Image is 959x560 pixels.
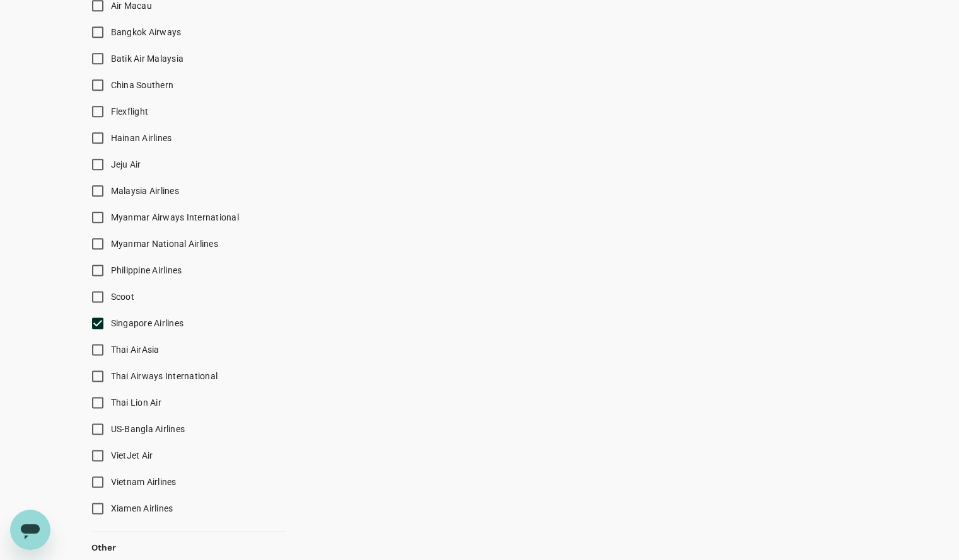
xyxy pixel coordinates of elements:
[111,371,218,381] span: Thai Airways International
[111,80,174,90] span: China Southern
[111,54,184,64] span: Batik Air Malaysia
[111,477,177,487] span: Vietnam Airlines
[111,133,172,143] span: Hainan Airlines
[111,1,152,11] span: Air Macau
[111,106,149,117] span: Flexflight
[111,265,182,275] span: Philippine Airlines
[111,27,182,37] span: Bangkok Airways
[111,159,141,169] span: Jeju Air
[91,541,117,554] p: Other
[111,450,153,460] span: VietJet Air
[111,212,239,222] span: Myanmar Airways International
[111,292,134,302] span: Scoot
[111,345,160,355] span: Thai AirAsia
[111,318,184,328] span: Singapore Airlines
[111,239,218,249] span: Myanmar National Airlines
[10,510,50,550] iframe: Button to launch messaging window
[111,397,161,408] span: Thai Lion Air
[111,186,179,196] span: Malaysia Airlines
[111,503,173,513] span: Xiamen Airlines
[111,424,185,434] span: US-Bangla Airlines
